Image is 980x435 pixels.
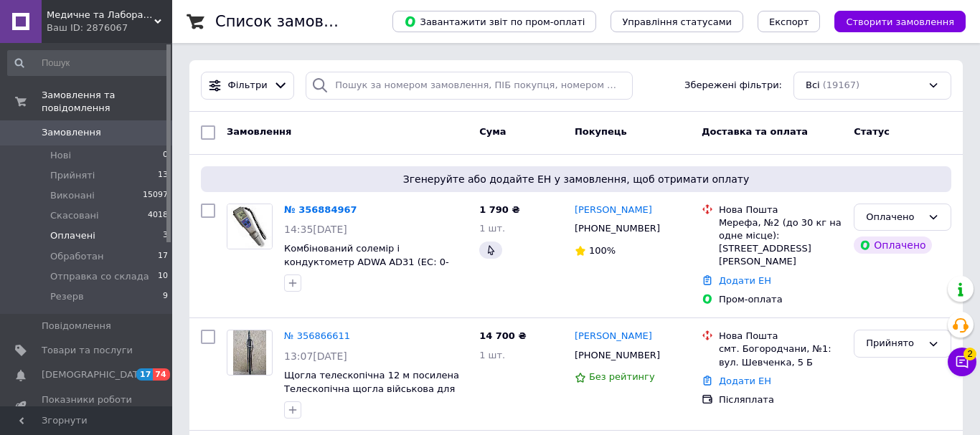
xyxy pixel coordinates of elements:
div: Оплачено [866,210,922,225]
button: Чат з покупцем2 [948,348,976,376]
span: Створити замовлення [846,16,954,27]
span: 3 [163,229,168,242]
div: Мерефа, №2 (до 30 кг на одне місце): [STREET_ADDRESS][PERSON_NAME] [719,216,842,269]
div: Оплачено [854,236,931,254]
span: Cума [479,126,506,137]
span: 74 [153,368,169,381]
span: 0 [163,149,168,162]
span: 1 шт. [479,350,505,360]
span: Покупець [575,126,627,137]
span: Замовлення та повідомлення [42,89,172,115]
span: Прийняті [50,169,95,182]
button: Експорт [758,11,821,32]
span: Згенеруйте або додайте ЕН у замовлення, щоб отримати оплату [207,172,946,186]
a: Щогла телескопічна 12 м посилена Телескопічна щогла військова для зв'язку Алюмінієва телескопічна... [284,370,459,421]
div: Нова Пошта [719,330,842,343]
div: Пром-оплата [719,293,842,306]
div: Нова Пошта [719,204,842,216]
span: Збережені фільтри: [684,79,782,92]
span: 13 [158,169,168,182]
a: [PERSON_NAME] [575,330,652,343]
a: Фото товару [227,204,273,249]
span: Виконані [50,189,95,202]
span: 17 [158,250,168,263]
a: № 356884967 [284,204,357,215]
a: № 356866611 [284,330,350,341]
span: 4018 [148,209,168,222]
button: Завантажити звіт по пром-оплаті [392,11,596,32]
span: 10 [158,270,168,283]
span: Товари та послуги [42,344,133,357]
span: 17 [136,368,153,381]
span: Управління статусами [622,16,732,27]
span: Медичне та Лабораторне обладнання [47,9,154,21]
button: Управління статусами [611,11,743,32]
span: Доставка та оплата [702,126,808,137]
input: Пошук за номером замовлення, ПІБ покупця, номером телефону, Email, номером накладної [306,72,633,100]
a: [PERSON_NAME] [575,204,652,217]
span: Фільтри [228,79,268,92]
span: 1 790 ₴ [479,204,519,215]
span: 2 [963,348,976,360]
img: Фото товару [233,330,267,375]
button: Створити замовлення [834,11,966,32]
span: Резерв [50,290,84,303]
a: Створити замовлення [820,16,966,27]
span: 14:35[DATE] [284,224,347,235]
span: Повідомлення [42,320,111,333]
span: Без рейтингу [589,371,655,382]
input: Пошук [7,50,169,76]
span: [DEMOGRAPHIC_DATA] [42,368,148,381]
div: [PHONE_NUMBER] [572,346,663,365]
span: 15097 [143,189,168,202]
a: Додати ЕН [719,275,771,286]
span: Обработан [50,250,103,263]
span: Завантажити звіт по пром-оплаті [404,15,585,28]
img: Фото товару [227,204,272,249]
span: Всі [806,79,820,92]
div: [PHONE_NUMBER] [572,219,663,238]
div: смт. Богородчани, №1: вул. Шевченка, 5 Б [719,343,842,368]
a: Фото товару [227,330,273,376]
span: 9 [163,290,168,303]
span: Замовлення [227,126,291,137]
div: Ваш ID: 2876067 [47,21,172,34]
span: Отправка со склада [50,270,149,283]
span: Статус [854,126,890,137]
span: Показники роботи компанії [42,393,133,419]
div: Післяплата [719,393,842,406]
span: (19167) [823,80,860,90]
div: Прийнято [866,336,922,351]
h1: Список замовлень [215,13,361,30]
span: Нові [50,149,71,162]
span: Скасовані [50,209,99,222]
span: 100% [589,245,616,256]
span: 14 700 ₴ [479,330,526,341]
span: Оплачені [50,229,95,242]
span: 13:07[DATE] [284,350,347,362]
span: Експорт [769,16,809,27]
span: 1 шт. [479,223,505,234]
a: Комбінований солемір і кондуктометр ADWA AD31 (EC: 0-3999 μS/cm; TDS: 0-2000 ppm; T: 0.0-60.0 °C ... [284,243,463,294]
span: Замовлення [42,126,101,139]
a: Додати ЕН [719,376,771,386]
